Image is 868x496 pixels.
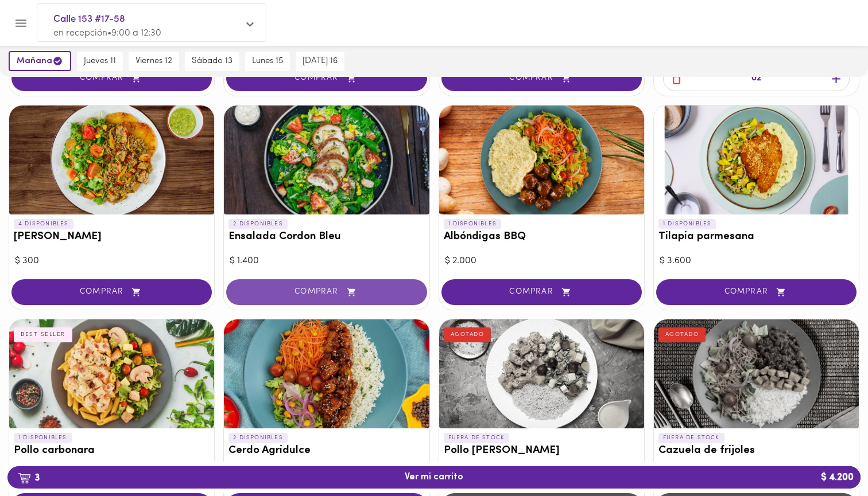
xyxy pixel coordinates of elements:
div: AGOTADO [444,327,491,342]
div: Tilapia parmesana [654,106,859,214]
button: COMPRAR [656,279,857,305]
div: Ensalada Cordon Bleu [224,106,429,214]
span: en recepción • 9:00 a 12:30 [53,29,161,38]
h3: [PERSON_NAME] [14,231,210,243]
button: viernes 12 [129,52,179,71]
iframe: Messagebird Livechat Widget [801,429,857,485]
p: 1 DISPONIBLES [658,219,716,229]
button: 3Ver mi carrito$ 4.200 [7,466,861,489]
span: viernes 12 [135,56,172,67]
div: AGOTADO [658,327,706,342]
p: 1 DISPONIBLES [14,433,72,443]
p: 02 [751,72,761,85]
button: COMPRAR [226,279,427,305]
button: COMPRAR [226,65,427,91]
h3: Pollo [PERSON_NAME] [444,445,640,457]
p: 4 DISPONIBLES [14,219,73,229]
div: Albóndigas BBQ [439,106,644,214]
button: jueves 11 [77,52,123,71]
p: 2 DISPONIBLES [228,433,288,443]
span: lunes 15 [252,56,283,67]
div: Cazuela de frijoles [654,319,859,428]
button: mañana [9,51,71,71]
p: FUERA DE STOCK [444,433,510,443]
p: 1 DISPONIBLES [444,219,502,229]
span: COMPRAR [456,73,627,83]
span: COMPRAR [26,73,197,83]
div: Pollo carbonara [9,319,214,428]
button: COMPRAR [11,279,212,305]
button: sábado 13 [185,52,239,71]
span: COMPRAR [671,287,842,297]
span: Ver mi carrito [405,472,463,483]
div: Pollo Tikka Massala [439,319,644,428]
div: $ 3.600 [660,255,853,268]
span: [DATE] 16 [303,56,338,67]
button: lunes 15 [245,52,290,71]
button: Menu [7,9,35,37]
span: COMPRAR [456,287,627,297]
span: mañana [17,56,63,67]
span: Calle 153 #17-58 [53,12,238,27]
div: Arroz chaufa [9,106,214,214]
img: cart.png [18,472,31,484]
p: FUERA DE STOCK [658,433,724,443]
h3: Albóndigas BBQ [444,231,640,243]
h3: Cazuela de frijoles [658,445,854,457]
div: $ 2.000 [445,255,638,268]
div: BEST SELLER [14,327,72,342]
div: $ 1.400 [230,255,423,268]
h3: Ensalada Cordon Bleu [228,231,424,243]
button: COMPRAR [441,65,642,91]
div: $ 300 [15,255,208,268]
button: COMPRAR [441,279,642,305]
span: COMPRAR [26,287,197,297]
h3: Cerdo Agridulce [228,445,424,457]
div: Cerdo Agridulce [224,319,429,428]
span: COMPRAR [241,73,412,83]
button: COMPRAR [11,65,212,91]
span: jueves 11 [84,56,116,67]
span: COMPRAR [241,287,412,297]
button: [DATE] 16 [296,52,344,71]
h3: Tilapia parmesana [658,231,854,243]
b: 3 [11,470,46,485]
p: 2 DISPONIBLES [228,219,288,229]
h3: Pollo carbonara [14,445,210,457]
span: sábado 13 [192,56,232,67]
